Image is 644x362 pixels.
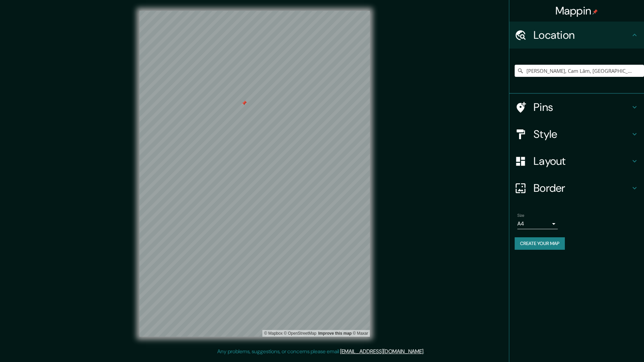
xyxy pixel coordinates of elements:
[509,121,644,148] div: Style
[534,154,631,168] h4: Layout
[318,331,352,336] a: Map feedback
[340,348,423,355] a: [EMAIL_ADDRESS][DOMAIN_NAME]
[509,94,644,121] div: Pins
[425,348,427,356] div: .
[424,348,425,356] div: .
[534,127,631,141] h4: Style
[353,331,368,336] a: Maxar
[509,148,644,175] div: Layout
[264,331,283,336] a: Mapbox
[592,9,598,14] img: pin-icon.png
[584,336,637,355] iframe: Help widget launcher
[515,237,565,250] button: Create your map
[139,11,370,337] canvas: Map
[509,22,644,49] div: Location
[509,175,644,202] div: Border
[555,4,598,18] h4: Mappin
[515,65,644,77] input: Pick your city or area
[217,348,424,356] p: Any problems, suggestions, or concerns please email .
[517,218,558,229] div: A4
[284,331,317,336] a: OpenStreetMap
[534,181,631,195] h4: Border
[534,28,631,42] h4: Location
[534,100,631,114] h4: Pins
[517,213,524,218] label: Size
